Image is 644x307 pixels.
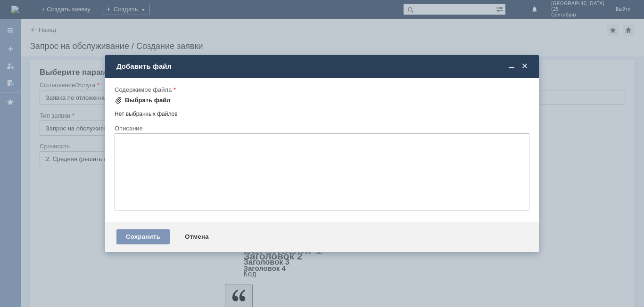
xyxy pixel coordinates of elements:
[507,62,516,71] span: Свернуть (Ctrl + M)
[115,107,529,118] div: Нет выбранных файлов
[125,97,171,104] div: Выбрать файл
[115,87,528,93] div: Содержимое файла
[116,62,529,71] div: Добавить файл
[115,125,528,131] div: Описание
[4,4,138,11] div: просьба удалить отложенные чеки
[520,62,529,71] span: Закрыть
